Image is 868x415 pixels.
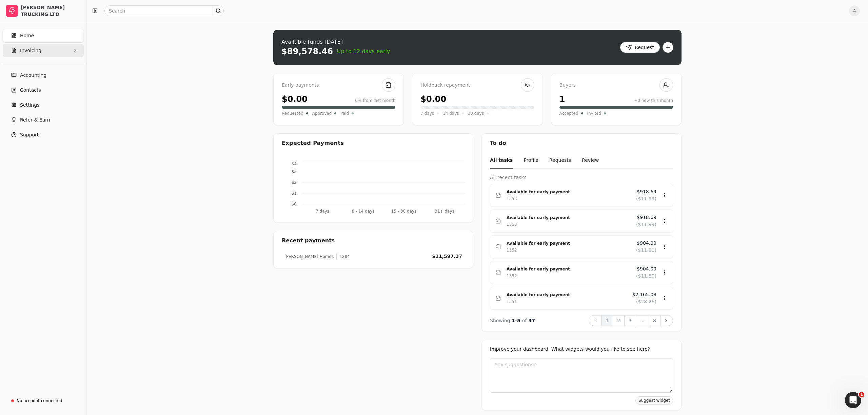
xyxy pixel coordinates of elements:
[20,32,34,39] span: Home
[632,291,656,298] span: $2,165.08
[20,116,50,124] span: Refer & Earn
[3,29,84,42] a: Home
[282,82,395,89] div: Early payments
[274,231,473,250] div: Recent payments
[507,272,517,279] div: 1352
[284,254,334,260] div: [PERSON_NAME] Homes
[443,110,459,117] span: 14 days
[17,398,62,404] div: No account connected
[636,247,656,254] span: ($11.80)
[637,240,656,247] span: $904.00
[559,93,565,105] div: 1
[507,247,517,254] div: 1352
[340,110,349,117] span: Paid
[549,153,571,169] button: Requests
[336,254,350,260] div: 1284
[420,93,446,105] div: $0.00
[3,128,84,141] button: Support
[21,4,81,18] div: [PERSON_NAME] TRUCKING LTD
[3,68,84,82] a: Accounting
[468,110,484,117] span: 30 days
[613,315,625,326] button: 2
[624,315,636,326] button: 3
[507,266,631,272] div: Available for early payment
[507,195,517,202] div: 1353
[3,98,84,112] a: Settings
[601,315,613,326] button: 1
[529,318,535,323] span: 37
[292,180,297,185] tspan: $2
[20,102,39,109] span: Settings
[507,214,631,221] div: Available for early payment
[507,298,517,305] div: 1351
[636,221,656,228] span: ($11.99)
[490,174,673,181] div: All recent tasks
[490,346,673,353] div: Improve your dashboard. What widgets would you like to see here?
[559,82,673,89] div: Buyers
[20,87,41,94] span: Contacts
[3,395,84,407] a: No account connected
[849,5,860,16] button: A
[391,209,417,214] tspan: 15 - 30 days
[337,47,390,56] span: Up to 12 days early
[282,139,344,147] div: Expected Payments
[634,97,673,104] div: +0 new this month
[292,191,297,196] tspan: $1
[490,153,513,169] button: All tasks
[282,93,308,105] div: $0.00
[559,110,578,117] span: Accepted
[845,392,861,408] iframe: Intercom live chat
[355,97,395,104] div: 0% from last month
[507,189,631,195] div: Available for early payment
[3,113,84,127] button: Refer & Earn
[104,5,224,16] input: Search
[20,47,41,54] span: Invoicing
[292,161,297,166] tspan: $4
[637,214,656,221] span: $918.69
[636,315,649,326] button: ...
[20,131,39,138] span: Support
[507,240,631,247] div: Available for early payment
[432,253,462,260] div: $11,597.37
[3,83,84,97] a: Contacts
[282,110,303,117] span: Requested
[859,392,864,397] span: 1
[637,265,656,272] span: $904.00
[522,318,527,323] span: of
[635,396,673,405] button: Suggest widget
[636,195,656,202] span: ($11.99)
[292,202,297,206] tspan: $0
[435,209,454,214] tspan: 31+ days
[524,153,538,169] button: Profile
[352,209,374,214] tspan: 8 - 14 days
[3,44,84,57] button: Invoicing
[20,72,46,79] span: Accounting
[312,110,332,117] span: Approved
[636,272,656,280] span: ($11.80)
[420,82,534,89] div: Holdback repayment
[582,153,599,169] button: Review
[636,298,656,305] span: ($28.26)
[512,318,520,323] span: 1 - 5
[587,110,601,117] span: Invited
[649,315,660,326] button: 8
[281,46,333,57] div: $89,578.46
[420,110,434,117] span: 7 days
[507,221,517,228] div: 1353
[482,134,681,153] div: To do
[281,38,390,46] div: Available funds [DATE]
[637,188,656,195] span: $918.69
[292,169,297,174] tspan: $3
[620,42,660,53] button: Request
[507,291,627,298] div: Available for early payment
[316,209,329,214] tspan: 7 days
[490,318,510,323] span: Showing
